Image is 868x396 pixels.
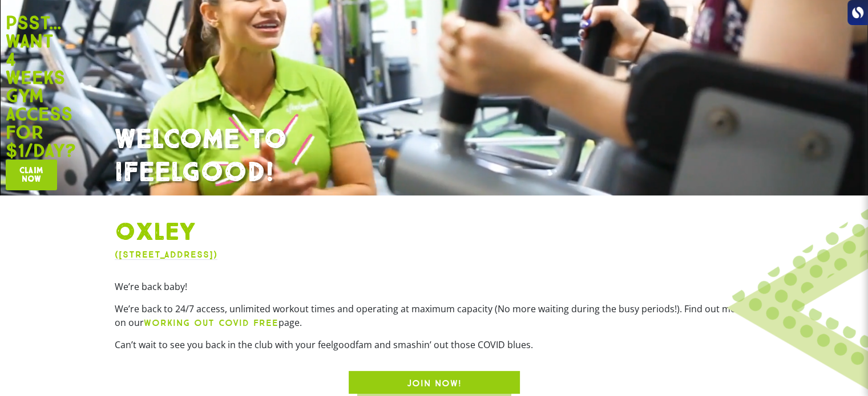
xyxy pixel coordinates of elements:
[144,317,278,328] b: WORKING OUT COVID FREE
[349,371,520,394] a: JOIN NOW!
[6,160,57,190] a: Claim now
[115,218,754,248] h1: Oxley
[115,338,754,352] p: Can’t wait to see you back in the club with your feelgoodfam and smashin’ out those COVID blues.
[115,302,754,330] p: We’re back to 24/7 access, unlimited workout times and operating at maximum capacity (No more wai...
[144,316,278,329] a: WORKING OUT COVID FREE
[6,14,51,160] h2: Psst... Want 4 weeks gym access for $1/day?
[115,124,754,189] h1: WELCOME TO IFEELGOOD!
[115,280,754,293] p: We’re back baby!
[407,377,462,390] span: JOIN NOW!
[115,249,217,260] a: ([STREET_ADDRESS])
[19,166,43,183] span: Claim now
